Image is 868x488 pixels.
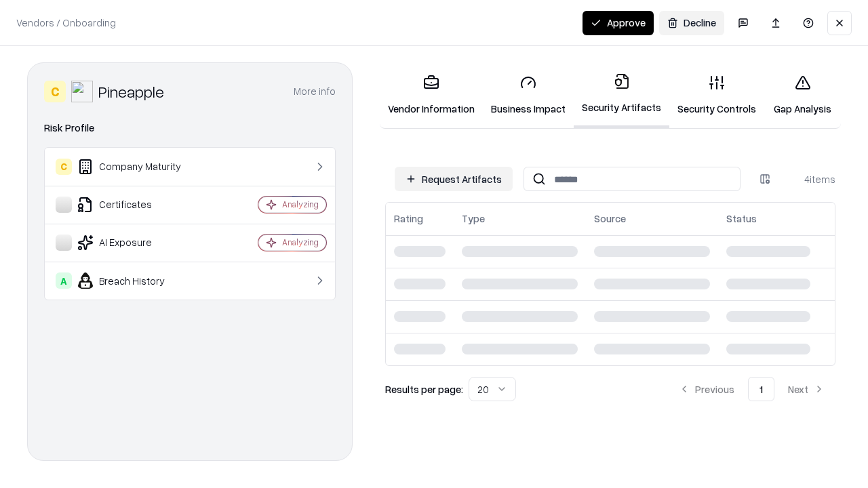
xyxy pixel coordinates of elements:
[56,272,218,289] div: Breach History
[44,81,66,102] div: C
[56,235,218,251] div: AI Exposure
[764,64,841,127] a: Gap Analysis
[56,197,218,213] div: Certificates
[282,237,319,248] div: Analyzing
[583,11,654,35] button: Approve
[394,211,423,226] div: Rating
[56,272,72,289] div: A
[726,211,757,226] div: Status
[668,377,835,401] nav: pagination
[483,64,574,127] a: Business Impact
[574,62,669,128] a: Security Artifacts
[56,159,72,175] div: C
[98,81,164,102] div: Pineapple
[594,211,626,226] div: Source
[748,377,774,401] button: 1
[16,16,116,30] p: Vendors / Onboarding
[44,120,336,136] div: Risk Profile
[71,81,93,102] img: Pineapple
[462,211,485,226] div: Type
[395,167,513,191] button: Request Artifacts
[282,199,319,210] div: Analyzing
[380,64,483,127] a: Vendor Information
[669,64,764,127] a: Security Controls
[659,11,724,35] button: Decline
[56,159,218,175] div: Company Maturity
[294,79,336,104] button: More info
[781,172,835,186] div: 4 items
[385,382,463,396] p: Results per page:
